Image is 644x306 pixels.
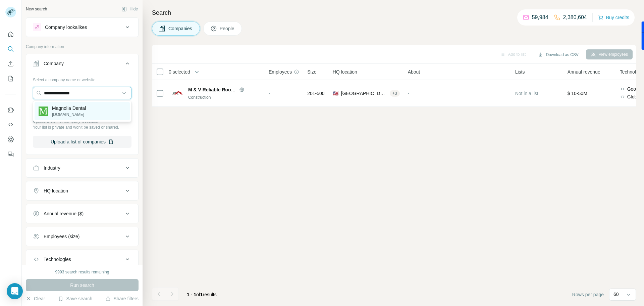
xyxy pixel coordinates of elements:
[333,69,357,75] span: HQ location
[33,124,131,130] p: Your list is private and won't be saved or shared.
[169,69,190,75] span: 0 selected
[52,105,86,112] p: Magnolia Dental
[44,60,64,67] div: Company
[269,91,270,96] span: -
[168,25,193,32] span: Companies
[26,183,138,199] button: HQ location
[408,69,420,75] span: About
[515,69,525,75] span: Lists
[117,4,143,14] button: Hide
[26,19,138,35] button: Company lookalikes
[5,119,16,131] button: Use Surfe API
[5,148,16,160] button: Feedback
[52,112,86,118] p: [DOMAIN_NAME]
[105,295,139,302] button: Share filters
[44,210,84,217] div: Annual revenue ($)
[33,74,131,83] div: Select a company name or website
[408,91,410,96] span: -
[187,292,217,297] span: results
[515,91,538,96] span: Not in a list
[26,160,138,176] button: Industry
[44,256,71,263] div: Technologies
[5,58,16,70] button: Enrich CSV
[5,133,16,145] button: Dashboard
[568,69,600,75] span: Annual revenue
[7,283,23,299] div: Open Intercom Messenger
[307,90,324,97] span: 201-500
[5,43,16,55] button: Search
[44,233,79,240] div: Employees (size)
[572,291,604,298] span: Rows per page
[5,28,16,40] button: Quick start
[220,25,235,32] span: People
[172,88,183,99] img: Logo of M & V Reliable Roofing, LLC
[26,251,138,267] button: Technologies
[26,295,45,302] button: Clear
[33,136,131,148] button: Upload a list of companies
[26,206,138,222] button: Annual revenue ($)
[26,44,139,50] p: Company information
[333,90,338,97] span: 🇺🇸
[532,13,548,21] p: 59,984
[5,104,16,116] button: Use Surfe on LinkedIn
[568,91,587,96] span: $ 10-50M
[269,69,292,75] span: Employees
[39,106,48,116] img: Magnolia Dental
[26,55,138,74] button: Company
[598,13,629,22] button: Buy credits
[307,69,316,75] span: Size
[563,13,587,21] p: 2,380,604
[613,291,619,298] p: 60
[152,8,636,17] h4: Search
[390,90,400,96] div: + 3
[44,187,68,194] div: HQ location
[196,292,200,297] span: of
[26,228,138,245] button: Employees (size)
[55,269,109,275] div: 9993 search results remaining
[5,73,16,85] button: My lists
[200,292,203,297] span: 1
[187,292,196,297] span: 1 - 1
[341,90,387,97] span: [GEOGRAPHIC_DATA], [GEOGRAPHIC_DATA]
[533,50,583,60] button: Download as CSV
[58,295,92,302] button: Save search
[188,87,251,92] span: M & V Reliable Roofing, LLC
[45,24,87,31] div: Company lookalikes
[44,165,60,171] div: Industry
[26,6,47,12] div: New search
[188,94,261,100] div: Construction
